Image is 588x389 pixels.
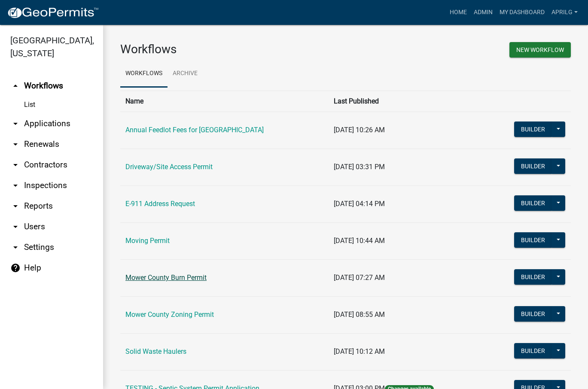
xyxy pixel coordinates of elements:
button: Builder [514,195,552,211]
i: help [10,263,21,273]
button: New Workflow [509,42,571,58]
h3: Workflows [120,42,339,57]
i: arrow_drop_down [10,160,21,170]
a: Moving Permit [125,237,170,245]
button: Builder [514,232,552,248]
a: Admin [470,4,496,21]
i: arrow_drop_down [10,222,21,232]
a: Home [446,4,470,21]
a: Solid Waste Haulers [125,347,186,356]
a: Workflows [120,60,168,88]
button: Builder [514,306,552,322]
button: Builder [514,158,552,174]
button: Builder [514,269,552,285]
a: Mower County Burn Permit [125,274,207,282]
i: arrow_drop_up [10,81,21,91]
button: Builder [514,122,552,137]
i: arrow_drop_down [10,119,21,129]
i: arrow_drop_down [10,242,21,252]
i: arrow_drop_down [10,201,21,211]
a: Driveway/Site Access Permit [125,163,213,171]
a: E-911 Address Request [125,200,195,208]
span: [DATE] 10:44 AM [334,237,385,245]
button: Builder [514,343,552,359]
span: [DATE] 10:12 AM [334,347,385,356]
th: Last Published [329,91,484,112]
a: Annual Feedlot Fees for [GEOGRAPHIC_DATA] [125,126,264,134]
a: Mower County Zoning Permit [125,310,214,319]
span: [DATE] 07:27 AM [334,274,385,282]
i: arrow_drop_down [10,180,21,191]
span: [DATE] 03:31 PM [334,163,385,171]
th: Name [120,91,329,112]
span: [DATE] 10:26 AM [334,126,385,134]
a: Archive [168,60,203,88]
span: [DATE] 04:14 PM [334,200,385,208]
i: arrow_drop_down [10,139,21,149]
a: aprilg [548,4,581,21]
a: My Dashboard [496,4,548,21]
span: [DATE] 08:55 AM [334,310,385,319]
